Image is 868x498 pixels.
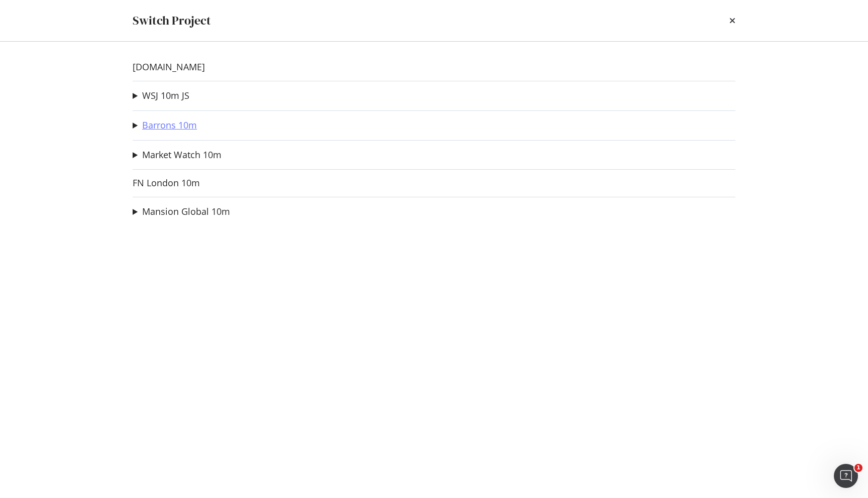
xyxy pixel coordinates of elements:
[133,62,205,72] a: [DOMAIN_NAME]
[133,119,197,132] summary: Barrons 10m
[133,12,211,29] div: Switch Project
[133,205,230,218] summary: Mansion Global 10m
[142,120,197,131] a: Barrons 10m
[142,150,222,160] a: Market Watch 10m
[142,90,189,101] a: WSJ 10m JS
[133,178,200,188] a: FN London 10m
[142,206,230,217] a: Mansion Global 10m
[133,149,222,162] summary: Market Watch 10m
[834,464,858,488] iframe: Intercom live chat
[854,464,862,472] span: 1
[133,89,189,102] summary: WSJ 10m JS
[729,12,735,29] div: times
